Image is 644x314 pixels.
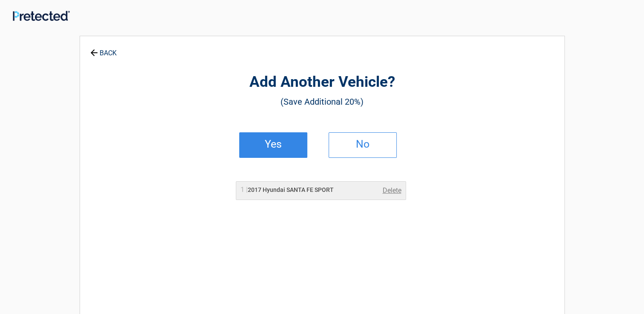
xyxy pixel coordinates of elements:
span: 1 | [240,186,248,194]
h2: Yes [248,141,298,147]
h2: No [338,141,388,147]
h2: Add Another Vehicle? [127,72,518,92]
img: Main Logo [13,11,70,21]
h2: 2017 Hyundai SANTA FE SPORT [240,186,334,194]
a: BACK [89,42,118,57]
a: Delete [383,186,401,196]
h3: (Save Additional 20%) [127,94,518,109]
